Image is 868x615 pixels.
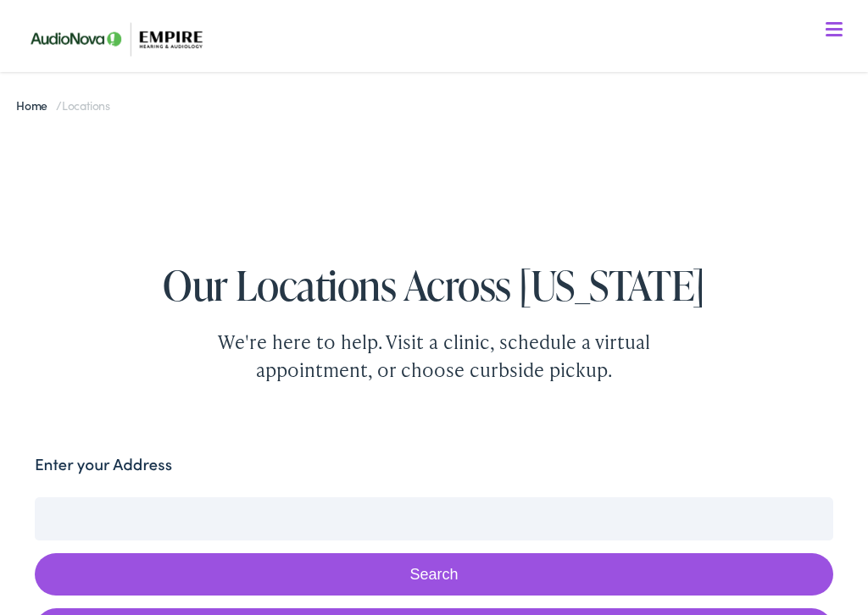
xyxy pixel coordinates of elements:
[17,263,850,307] h1: Our Locations Across [US_STATE]
[163,328,705,384] div: We're here to help. Visit a clinic, schedule a virtual appointment, or choose curbside pickup.
[62,97,110,114] span: Locations
[30,68,850,103] a: What We Offer
[16,97,110,114] span: /
[16,97,56,114] a: Home
[35,452,172,477] label: Enter your Address
[35,553,833,596] button: Search
[35,497,833,540] input: Enter your address or zip code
